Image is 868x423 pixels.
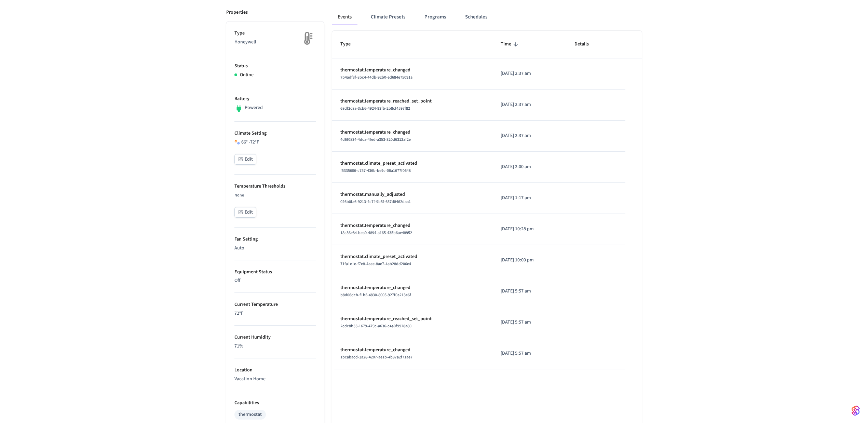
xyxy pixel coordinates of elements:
[501,226,558,233] p: [DATE] 10:28 pm
[234,334,316,341] p: Current Humidity
[340,106,410,111] span: 68df2c8a-3cb6-4924-93fb-2b8cf4597f82
[501,288,558,295] p: [DATE] 5:57 am
[340,39,360,50] span: Type
[234,139,240,145] img: Heat Cool
[419,9,451,25] button: Programs
[340,346,484,354] p: thermostat.temperature_changed
[234,245,316,252] p: Auto
[501,163,558,170] p: [DATE] 2:00 am
[234,207,256,218] button: Edit
[234,367,316,374] p: Location
[501,39,520,50] span: Time
[340,199,411,205] span: 026b0fa6-9213-4c7f-9b5f-657d8462daa1
[340,160,484,167] p: thermostat.climate_preset_activated
[340,284,484,291] p: thermostat.temperature_changed
[852,405,860,416] img: SeamLogoGradient.69752ec5.svg
[501,319,558,326] p: [DATE] 5:57 am
[234,39,316,46] p: Honeywell
[340,315,484,323] p: thermostat.temperature_reached_set_point
[340,323,411,329] span: 2cdc8b33-1679-479c-a636-c4a0f9928a80
[240,71,254,79] p: Online
[574,39,598,50] span: Details
[234,236,316,243] p: Fan Setting
[245,104,263,111] p: Powered
[332,9,357,25] button: Events
[340,67,484,74] p: thermostat.temperature_changed
[332,31,642,369] table: sticky table
[234,376,316,383] p: Vacation Home
[340,253,484,260] p: thermostat.climate_preset_activated
[234,301,316,308] p: Current Temperature
[501,257,558,264] p: [DATE] 10:00 pm
[501,194,558,202] p: [DATE] 1:17 am
[234,183,316,190] p: Temperature Thresholds
[239,411,262,418] div: thermostat
[460,9,493,25] button: Schedules
[234,30,316,37] p: Type
[234,269,316,276] p: Equipment Status
[234,130,316,137] p: Climate Setting
[226,9,248,16] p: Properties
[340,292,411,298] span: b8d06dcb-f1b5-4830-8005-927f0a213e6f
[234,310,316,317] p: 72°F
[340,98,484,105] p: thermostat.temperature_reached_set_point
[340,137,411,142] span: 4d6f0834-4dca-4fed-a353-320d6312af2e
[234,95,316,103] p: Battery
[234,192,244,198] span: None
[501,132,558,139] p: [DATE] 2:37 am
[365,9,411,25] button: Climate Presets
[234,139,316,146] div: 66 ° - 72 °F
[501,350,558,357] p: [DATE] 5:57 am
[299,30,316,47] img: thermostat_fallback
[501,70,558,77] p: [DATE] 2:37 am
[234,277,316,284] p: Off
[340,230,412,236] span: 18c36e84-bea0-4894-a165-435b6ae48952
[340,354,412,360] span: 1bcabacd-3a28-4207-ae1b-4b37a2f71ae7
[340,222,484,229] p: thermostat.temperature_changed
[340,191,484,198] p: thermostat.manually_adjusted
[234,343,316,350] p: 71%
[234,399,316,407] p: Capabilities
[234,63,316,70] p: Status
[340,261,411,267] span: 71fa1e1e-f7e8-4aee-8ae7-4ab28dd206e4
[501,101,558,108] p: [DATE] 2:37 am
[340,74,412,80] span: 7b4adf3f-8bc4-44db-92b0-ed684e75091a
[340,129,484,136] p: thermostat.temperature_changed
[340,168,411,174] span: f5335606-c757-436b-be9c-08a1677f0648
[234,154,256,165] button: Edit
